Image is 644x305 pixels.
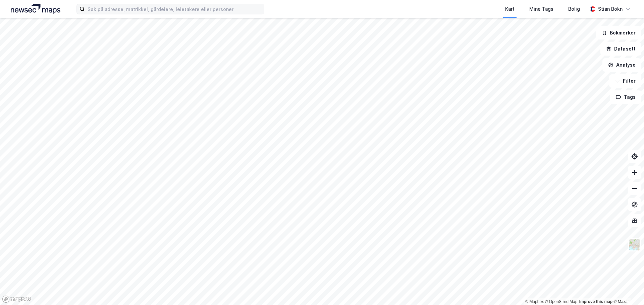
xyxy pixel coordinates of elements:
[11,4,60,14] img: logo.a4113a55bc3d86da70a041830d287a7e.svg
[2,295,32,303] a: Mapbox homepage
[505,5,515,13] div: Kart
[525,299,544,304] a: Mapbox
[628,238,641,251] img: Z
[610,273,644,305] div: Kontrollprogram for chat
[85,4,264,14] input: Søk på adresse, matrikkel, gårdeiere, leietakere eller personer
[602,58,641,72] button: Analyse
[610,273,644,305] iframe: Chat Widget
[610,90,641,104] button: Tags
[545,299,578,304] a: OpenStreetMap
[609,74,641,88] button: Filter
[598,5,623,13] div: Stian Bokn
[529,5,553,13] div: Mine Tags
[568,5,580,13] div: Bolig
[579,299,612,304] a: Improve this map
[600,42,641,56] button: Datasett
[596,26,641,40] button: Bokmerker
